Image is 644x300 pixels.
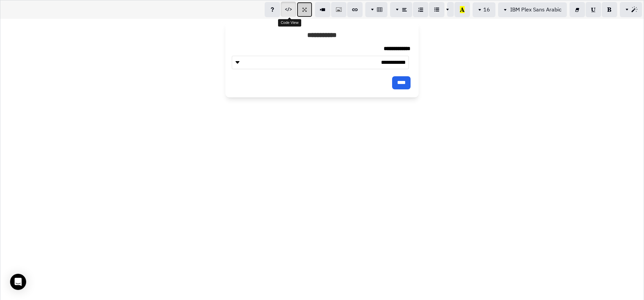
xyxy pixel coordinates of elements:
button: IBM Plex Sans Arabic [498,2,567,17]
span: 16 [483,6,490,14]
div: Code View [278,19,301,27]
button: 16 [473,2,495,17]
div: Open Intercom Messenger [10,274,26,290]
span: IBM Plex Sans Arabic [510,6,561,14]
